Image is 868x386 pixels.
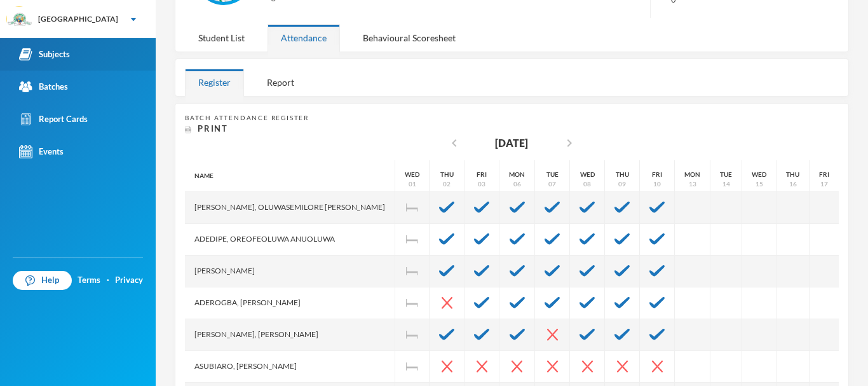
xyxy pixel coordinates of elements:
div: Fri [477,170,487,179]
div: 14 [722,179,730,189]
div: Events [19,145,64,158]
div: Tue [546,170,559,179]
div: [PERSON_NAME], Oluwasemilore [PERSON_NAME] [185,192,395,224]
i: chevron_right [562,135,577,151]
span: Print [198,123,228,134]
div: Independence Day [395,351,430,383]
div: 01 [409,179,416,189]
div: Independence Day [395,256,430,287]
div: 02 [443,179,451,189]
div: Thu [616,170,629,179]
div: 07 [548,179,556,189]
a: Help [13,271,72,290]
div: Report [254,69,308,96]
div: Student List [185,24,258,52]
div: 03 [478,179,485,189]
div: 08 [583,179,591,189]
div: 16 [789,179,797,189]
img: logo [7,7,32,32]
div: 10 [653,179,661,189]
div: 13 [689,179,696,189]
div: Fri [652,170,662,179]
div: 15 [756,179,763,189]
div: 06 [513,179,521,189]
div: Name [185,160,395,192]
div: Tue [720,170,732,179]
div: Attendance [268,24,340,52]
div: Independence Day [395,287,430,319]
div: Independence Day [395,224,430,256]
div: Subjects [19,48,70,61]
i: chevron_left [447,135,462,151]
div: Mon [509,170,525,179]
div: 17 [820,179,828,189]
div: Thu [786,170,799,179]
div: Wed [752,170,766,179]
div: Behavioural Scoresheet [349,24,469,52]
div: Batches [19,80,68,93]
div: · [107,274,109,287]
a: Privacy [115,274,143,287]
div: 09 [618,179,626,189]
div: Wed [580,170,595,179]
div: [PERSON_NAME] [185,256,395,287]
div: Asubiaro, [PERSON_NAME] [185,351,395,383]
span: Batch Attendance Register [185,114,309,121]
div: Register [185,69,244,96]
div: Aderogba, [PERSON_NAME] [185,287,395,319]
div: Report Cards [19,113,88,126]
div: [DATE] [495,135,528,151]
div: Independence Day [395,319,430,351]
div: Mon [684,170,700,179]
div: Wed [405,170,419,179]
div: Thu [440,170,454,179]
a: Terms [78,274,100,287]
div: [GEOGRAPHIC_DATA] [38,13,118,25]
div: Independence Day [395,192,430,224]
div: Adedipe, Oreofeoluwa Anuoluwa [185,224,395,256]
div: Fri [819,170,829,179]
div: [PERSON_NAME], [PERSON_NAME] [185,319,395,351]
